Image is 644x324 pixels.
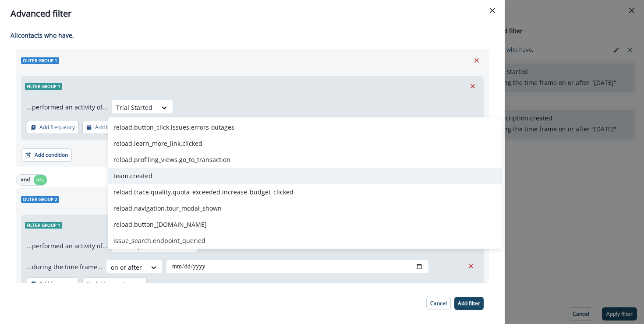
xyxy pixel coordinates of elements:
[11,7,494,20] div: Advanced filter
[108,135,502,151] div: reload.learn_more_link.clicked
[25,222,62,229] span: Filter group 1
[27,121,79,134] button: Add frequency
[454,297,484,310] button: Add filter
[39,281,75,287] p: Add frequency
[95,281,143,287] p: Add property group
[21,57,59,64] span: Outer group 1
[470,54,484,67] button: Remove
[108,151,502,168] div: reload.profiling_views.go_to_transaction
[39,124,75,130] p: Add frequency
[82,121,137,134] button: Add time frame
[27,102,108,112] p: ...performed an activity of...
[466,80,480,93] button: Remove
[16,175,34,185] button: and
[458,300,480,306] p: Add filter
[426,297,451,310] button: Cancel
[21,148,72,162] button: Add condition
[108,232,502,249] div: issue_search.endpoint_queried
[108,168,502,184] div: team.created
[108,200,502,216] div: reload.navigation.tour_modal_shown
[485,4,499,18] button: Close
[25,83,62,90] span: Filter group 1
[27,241,108,250] p: ...performed an activity of...
[27,262,103,271] p: ...during the time frame...
[95,124,133,130] p: Add time frame
[21,196,59,203] span: Outer group 2
[34,175,47,185] button: or..
[27,277,79,290] button: Add frequency
[11,31,489,40] p: All contact s who have,
[464,260,478,273] button: Remove
[108,119,502,135] div: reload.button_click.issues.errors-outages
[430,300,447,306] p: Cancel
[108,184,502,200] div: reload.trace.quality.quota_exceeded.increase_budget_clicked
[108,216,502,232] div: reload.button_[DOMAIN_NAME]
[82,277,147,290] button: Add property group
